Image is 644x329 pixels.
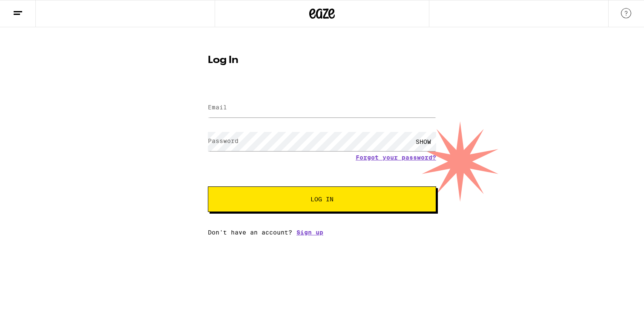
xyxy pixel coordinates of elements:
[310,196,333,202] span: Log In
[208,104,227,111] label: Email
[208,137,239,144] label: Password
[296,229,323,236] a: Sign up
[411,132,436,151] div: SHOW
[356,154,436,161] a: Forgot your password?
[208,229,436,236] div: Don't have an account?
[208,186,436,212] button: Log In
[208,55,436,66] h1: Log In
[208,98,436,117] input: Email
